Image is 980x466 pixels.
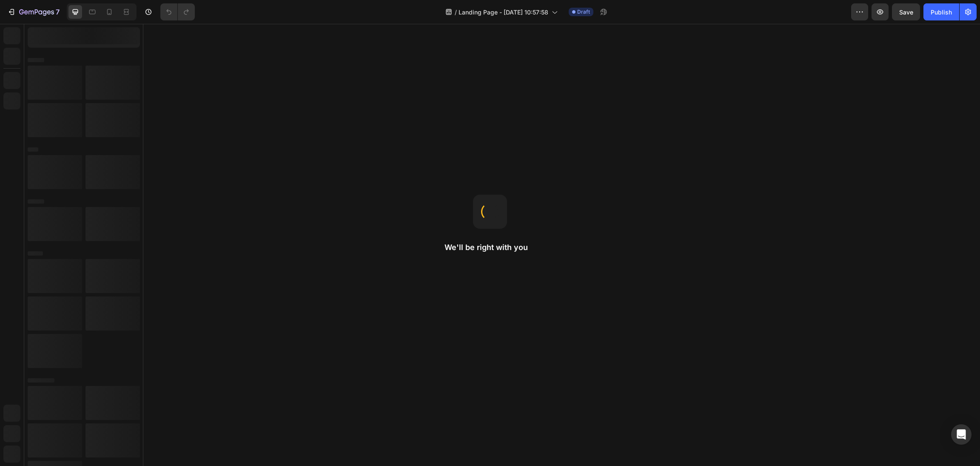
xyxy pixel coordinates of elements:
button: 7 [3,3,63,20]
div: Publish [931,8,952,17]
h2: We'll be right with you [444,242,536,253]
p: 7 [56,7,60,17]
span: Save [899,9,913,16]
button: Save [892,3,920,20]
div: Open Intercom Messenger [951,424,971,445]
button: Publish [923,3,959,20]
span: Draft [577,8,590,16]
span: / [455,8,457,17]
div: Undo/Redo [160,3,195,20]
span: Landing Page - [DATE] 10:57:58 [459,8,548,17]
